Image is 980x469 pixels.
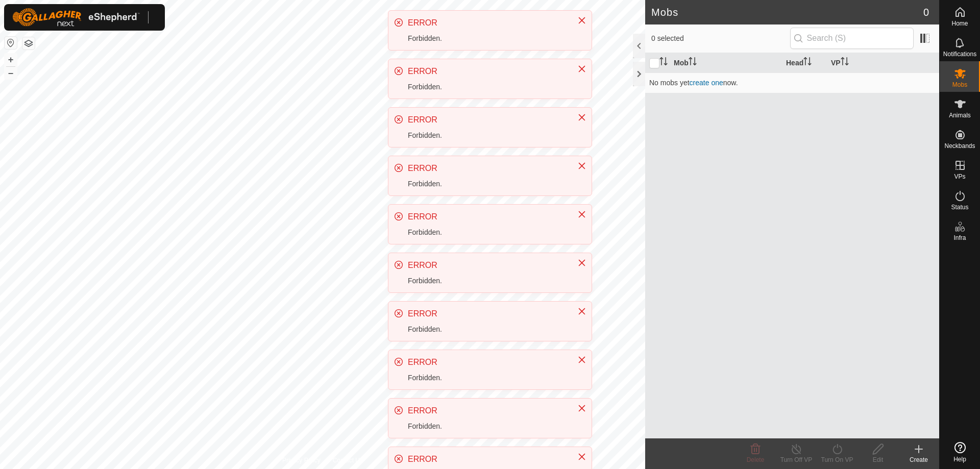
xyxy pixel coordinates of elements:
span: 0 [923,5,929,20]
button: Close [575,256,589,270]
div: Forbidden. [408,324,567,335]
div: ERROR [408,259,567,271]
td: No mobs yet now. [645,72,939,93]
span: 0 selected [651,33,790,44]
p-sorticon: Activate to sort [689,59,697,67]
button: Reset Map [5,37,17,49]
a: Privacy Policy [282,456,321,465]
p-sorticon: Activate to sort [803,59,812,67]
span: Delete [747,456,765,463]
th: Mob [670,53,782,73]
span: Animals [949,112,971,118]
div: Edit [857,455,898,464]
th: VP [827,53,939,73]
button: – [5,67,17,79]
a: Help [940,438,980,466]
div: Forbidden. [408,421,567,432]
span: Help [953,456,966,462]
p-sorticon: Activate to sort [841,59,849,67]
div: Forbidden. [408,130,567,141]
div: Forbidden. [408,227,567,238]
h2: Mobs [651,6,923,18]
div: Forbidden. [408,373,567,383]
button: Close [575,110,589,125]
div: Forbidden. [408,276,567,286]
div: ERROR [408,162,567,175]
button: + [5,54,17,66]
div: Turn Off VP [776,455,817,464]
div: ERROR [408,211,567,223]
div: ERROR [408,65,567,78]
div: ERROR [408,114,567,126]
div: Create [898,455,939,464]
button: Map Layers [22,37,35,50]
button: Close [575,304,589,318]
p-sorticon: Activate to sort [659,59,668,67]
div: ERROR [408,453,567,465]
input: Search (S) [790,28,914,49]
button: Close [575,450,589,464]
a: Contact Us [333,456,363,465]
div: Turn On VP [817,455,857,464]
button: Close [575,207,589,221]
span: Neckbands [944,143,975,149]
th: Head [782,53,827,73]
button: Close [575,353,589,367]
span: Infra [953,235,966,241]
span: Home [951,20,968,27]
span: Status [951,204,968,210]
img: Gallagher Logo [12,8,140,27]
button: Close [575,401,589,415]
div: ERROR [408,405,567,417]
div: ERROR [408,17,567,29]
div: Forbidden. [408,33,567,44]
button: Close [575,62,589,76]
span: Notifications [943,51,976,57]
a: create one [690,79,723,87]
div: ERROR [408,308,567,320]
div: Forbidden. [408,179,567,189]
span: Mobs [952,82,967,88]
div: Forbidden. [408,82,567,92]
button: Close [575,159,589,173]
button: Close [575,13,589,28]
div: ERROR [408,356,567,368]
span: VPs [954,174,965,180]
